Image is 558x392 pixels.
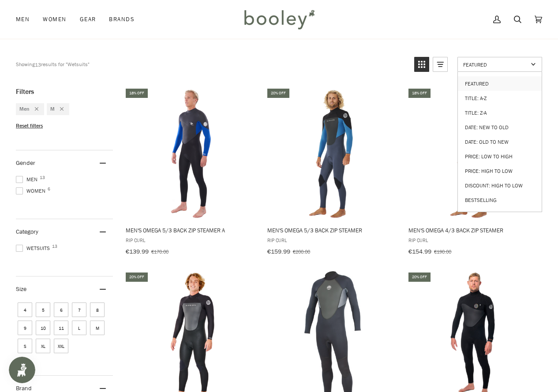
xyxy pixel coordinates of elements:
a: Featured [458,76,542,91]
span: Size: M [90,321,105,335]
span: Size: 5 [36,302,50,317]
a: Bestselling [458,193,542,207]
div: 20% off [267,89,289,98]
span: Size: S [18,339,32,353]
span: Men [16,175,40,183]
a: Title: A-Z [458,91,542,105]
img: Rip Curl Men's Omega 4/3 Back Zip Steamer Blue - Booley Galway [408,87,540,220]
span: Reset filters [16,122,43,130]
span: 6 [48,187,50,191]
a: View grid mode [414,57,429,72]
span: Size [16,285,26,293]
span: Gender [16,159,35,167]
img: Rip Curl Men's Omega 5/3 Back Zip Steamer Blue - Booley Galway [266,87,399,220]
span: Rip Curl [126,236,256,244]
a: Men's Omega 5/3 Back Zip Steamer A [124,87,257,258]
span: Size: 9 [18,321,32,335]
span: €170.00 [151,248,169,255]
span: €190.00 [434,248,451,255]
span: Size: 4 [18,302,32,317]
span: 13 [52,244,57,249]
a: Date: New to Old [458,120,542,134]
a: Title: Z-A [458,105,542,120]
span: €154.99 [408,247,431,256]
span: Size: 7 [72,302,86,317]
span: Size: L [72,321,86,335]
span: Men's Omega 5/3 Back Zip Steamer A [126,226,256,234]
div: 20% off [126,273,148,282]
ul: Sort options [457,72,542,212]
a: View list mode [433,57,448,72]
span: €139.99 [126,247,149,256]
span: Size: 11 [54,321,68,335]
span: Men [19,105,30,113]
a: Price: High to Low [458,164,542,178]
span: Filters [16,87,34,96]
span: Featured [463,61,528,68]
span: Rip Curl [408,236,539,244]
span: Women [16,187,48,195]
a: Men's Omega 4/3 Back Zip Steamer [407,87,540,258]
span: Wetsuits [16,244,52,252]
div: 20% off [408,273,431,282]
b: 13 [35,61,41,68]
span: Women [43,15,66,24]
a: Price: Low to High [458,149,542,164]
span: €159.99 [267,247,290,256]
span: Category [16,228,38,236]
iframe: Button to open loyalty program pop-up [9,357,35,383]
li: Reset filters [16,122,113,130]
span: Size: XXL [54,339,68,353]
span: Size: 8 [90,302,105,317]
span: Men's Omega 5/3 Back Zip Steamer [267,226,397,234]
a: Men's Omega 5/3 Back Zip Steamer [266,87,399,258]
span: Men [16,15,30,24]
span: 13 [40,175,45,180]
div: Remove filter: M [55,105,64,113]
span: Rip Curl [267,236,397,244]
span: Men's Omega 4/3 Back Zip Steamer [408,226,539,234]
span: Size: 6 [54,302,68,317]
a: Discount: High to Low [458,178,542,193]
img: Rip Curl Men's Omega 5/3 Back Zip Steamer A Blue - Booley Galway [125,87,257,220]
a: Sort options [457,57,542,72]
span: Size: XL [36,339,50,353]
div: 18% off [408,89,431,98]
div: Showing results for "Wetsuits" [16,57,90,72]
div: Remove filter: Men [30,105,38,113]
span: M [50,105,55,113]
span: Size: 10 [36,321,50,335]
span: Brands [109,15,135,24]
div: 18% off [126,89,148,98]
span: Gear [80,15,96,24]
img: Booley [240,7,318,32]
span: €200.00 [293,248,310,255]
a: Date: Old to New [458,134,542,149]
